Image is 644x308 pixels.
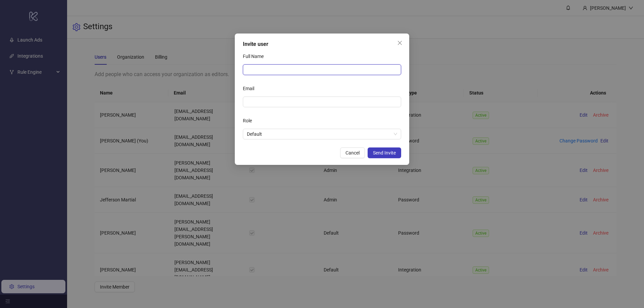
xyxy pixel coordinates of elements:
span: close [397,40,402,46]
button: Send Invite [368,147,401,158]
span: Default [247,129,397,139]
input: Full Name [243,64,401,75]
label: Full Name [243,51,268,62]
label: Role [243,115,256,126]
span: Send Invite [373,150,396,156]
span: Cancel [345,150,360,156]
button: Close [394,38,405,48]
div: Invite user [243,40,401,48]
input: Email [247,98,396,106]
label: Email [243,83,259,94]
button: Cancel [340,147,365,158]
